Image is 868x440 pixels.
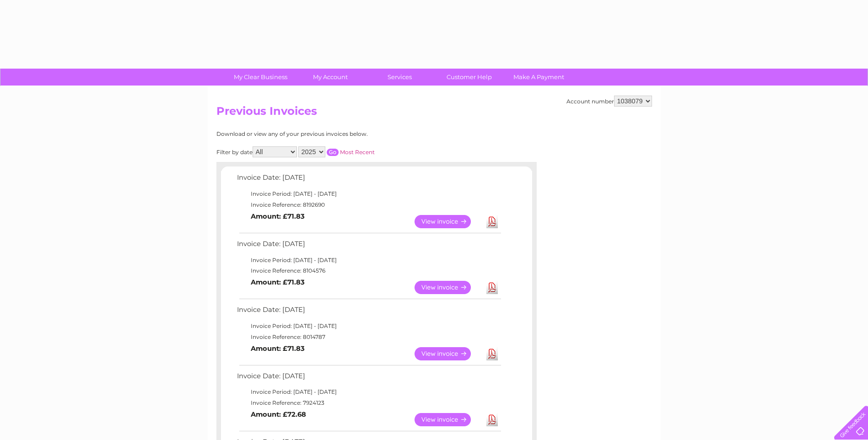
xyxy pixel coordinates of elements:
[415,215,482,228] a: View
[216,131,457,137] div: Download or view any of your previous invoices below.
[235,188,502,199] td: Invoice Period: [DATE] - [DATE]
[235,172,502,188] td: Invoice Date: [DATE]
[235,265,502,276] td: Invoice Reference: 8104576
[235,370,502,387] td: Invoice Date: [DATE]
[235,321,502,332] td: Invoice Period: [DATE] - [DATE]
[251,278,305,286] b: Amount: £71.83
[235,199,502,210] td: Invoice Reference: 8192690
[216,146,457,157] div: Filter by date
[235,304,502,321] td: Invoice Date: [DATE]
[251,212,305,220] b: Amount: £71.83
[235,332,502,343] td: Invoice Reference: 8014787
[235,386,502,397] td: Invoice Period: [DATE] - [DATE]
[292,69,368,86] a: My Account
[486,413,498,426] a: Download
[486,215,498,228] a: Download
[566,96,652,107] div: Account number
[415,281,482,294] a: View
[340,149,375,156] a: Most Recent
[223,69,298,86] a: My Clear Business
[216,105,652,122] h2: Previous Invoices
[235,255,502,266] td: Invoice Period: [DATE] - [DATE]
[486,281,498,294] a: Download
[235,238,502,255] td: Invoice Date: [DATE]
[235,397,502,408] td: Invoice Reference: 7924123
[415,413,482,426] a: View
[415,347,482,360] a: View
[251,344,305,353] b: Amount: £71.83
[431,69,507,86] a: Customer Help
[486,347,498,360] a: Download
[362,69,437,86] a: Services
[251,410,306,419] b: Amount: £72.68
[501,69,577,86] a: Make A Payment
